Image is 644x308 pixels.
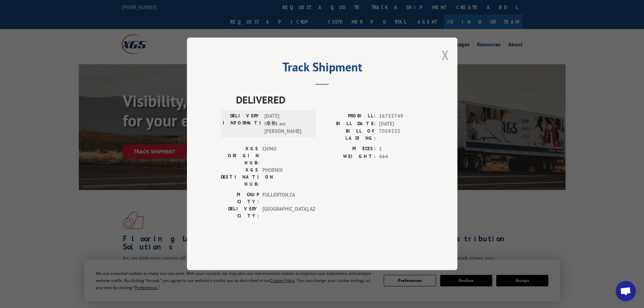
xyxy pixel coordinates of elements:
[379,128,424,142] span: 7059335
[379,145,424,153] span: 1
[379,113,424,120] span: 16755749
[264,113,310,136] span: [DATE] 06:15 am [PERSON_NAME]
[322,153,376,161] label: WEIGHT:
[223,113,261,136] label: DELIVERY INFORMATION:
[262,191,308,206] span: FULLERTON , CA
[379,153,424,161] span: 464
[221,62,424,75] h2: Track Shipment
[236,92,424,108] span: DELIVERED
[221,191,259,206] label: PICKUP CITY:
[221,167,259,188] label: XGS DESTINATION HUB:
[262,206,308,220] span: [GEOGRAPHIC_DATA] , AZ
[322,145,376,153] label: PIECES:
[616,281,636,301] div: Open chat
[322,128,376,142] label: BILL OF LADING:
[262,145,308,167] span: CHINO
[442,46,449,64] button: Close modal
[221,145,259,167] label: XGS ORIGIN HUB:
[221,206,259,220] label: DELIVERY CITY:
[322,120,376,128] label: BILL DATE:
[379,120,424,128] span: [DATE]
[322,113,376,120] label: PROBILL:
[262,167,308,188] span: PHOENIX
